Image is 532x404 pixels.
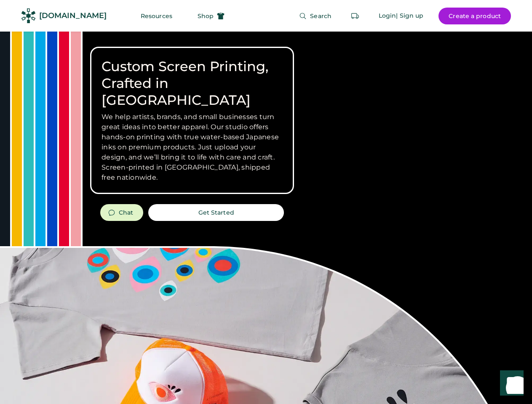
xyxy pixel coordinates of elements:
button: Get Started [148,204,284,221]
h1: Custom Screen Printing, Crafted in [GEOGRAPHIC_DATA] [102,58,283,109]
button: Search [289,8,342,24]
button: Create a product [438,8,511,24]
iframe: Front Chat [492,366,528,402]
button: Retrieve an order [347,8,364,24]
button: Resources [131,8,182,24]
div: | Sign up [396,12,423,20]
h3: We help artists, brands, and small businesses turn great ideas into better apparel. Our studio of... [102,112,283,183]
button: Chat [100,204,143,221]
div: [DOMAIN_NAME] [39,11,107,21]
button: Shop [187,8,235,24]
span: Search [310,13,331,19]
div: Login [379,12,396,20]
img: Rendered Logo - Screens [21,8,36,23]
span: Shop [198,13,214,19]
